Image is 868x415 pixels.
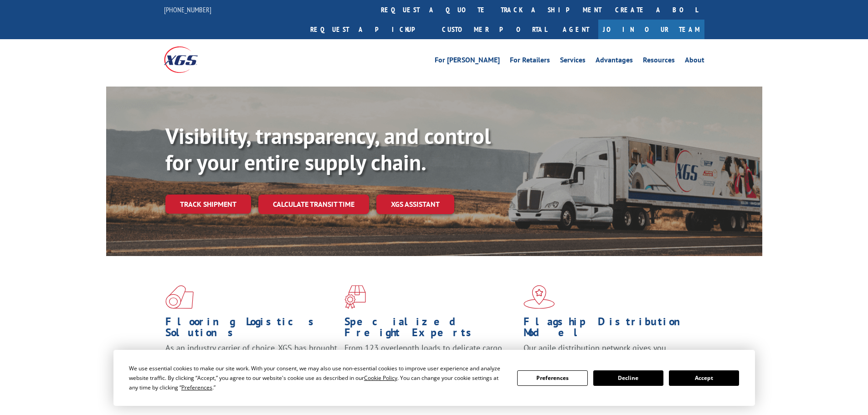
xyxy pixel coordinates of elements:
[344,343,517,383] p: From 123 overlength loads to delicate cargo, our experienced staff knows the best way to move you...
[165,195,251,214] a: Track shipment
[643,56,675,67] a: Resources
[165,285,194,309] img: xgs-icon-total-supply-chain-intelligence-red
[560,56,586,67] a: Services
[669,370,739,386] button: Accept
[129,364,506,392] div: We use essential cookies to make our site work. With your consent, we may also use non-essential ...
[376,195,454,214] a: XGS ASSISTANT
[303,20,435,39] a: Request a pickup
[524,285,555,309] img: xgs-icon-flagship-distribution-model-red
[165,316,338,343] h1: Flooring Logistics Solutions
[258,195,369,214] a: Calculate transit time
[596,56,633,67] a: Advantages
[165,343,337,375] span: As an industry carrier of choice, XGS has brought innovation and dedication to flooring logistics...
[510,56,550,67] a: For Retailers
[344,285,366,309] img: xgs-icon-focused-on-flooring-red
[435,56,500,67] a: For [PERSON_NAME]
[517,370,587,386] button: Preferences
[181,384,212,391] span: Preferences
[524,343,691,364] span: Our agile distribution network gives you nationwide inventory management on demand.
[344,316,517,343] h1: Specialized Freight Experts
[598,20,704,39] a: Join Our Team
[593,370,663,386] button: Decline
[364,374,397,382] span: Cookie Policy
[164,5,211,14] a: [PHONE_NUMBER]
[435,20,554,39] a: Customer Portal
[113,350,755,406] div: Cookie Consent Prompt
[554,20,598,39] a: Agent
[165,122,491,176] b: Visibility, transparency, and control for your entire supply chain.
[685,56,704,67] a: About
[524,316,696,343] h1: Flagship Distribution Model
